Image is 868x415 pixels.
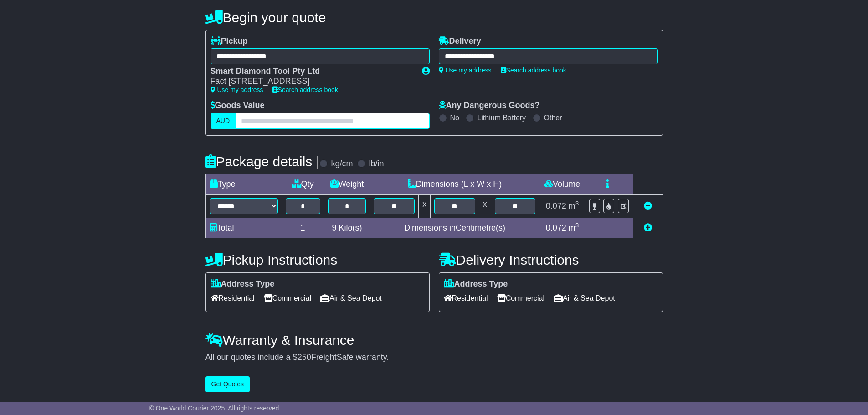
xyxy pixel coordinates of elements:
div: All our quotes include a $ FreightSafe warranty. [205,353,663,363]
td: Volume [539,174,585,194]
a: Use my address [439,67,492,74]
label: kg/cm [331,159,353,169]
td: x [479,194,491,218]
label: Address Type [211,279,275,289]
span: Commercial [264,291,311,305]
span: m [569,223,579,232]
label: Other [544,113,562,122]
td: Kilo(s) [324,218,370,238]
a: Search address book [272,86,338,93]
label: Pickup [211,36,248,46]
div: Smart Diamond Tool Pty Ltd [211,67,413,77]
span: Residential [211,291,255,305]
label: Address Type [444,279,508,289]
a: Use my address [211,86,263,93]
td: Type [205,174,282,194]
a: Search address book [501,67,566,74]
td: 1 [282,218,324,238]
td: Weight [324,174,370,194]
span: Residential [444,291,488,305]
label: Delivery [439,36,481,46]
label: No [450,113,459,122]
span: 0.072 [546,201,566,210]
span: 9 [332,223,336,232]
button: Get Quotes [205,376,250,392]
td: x [419,194,431,218]
h4: Delivery Instructions [439,252,663,267]
a: Remove this item [644,201,652,210]
span: m [569,201,579,210]
td: Qty [282,174,324,194]
td: Total [205,218,282,238]
span: Commercial [497,291,544,305]
td: Dimensions (L x W x H) [370,174,539,194]
a: Add new item [644,223,652,232]
label: Lithium Battery [477,113,526,122]
label: lb/in [369,159,384,169]
span: Air & Sea Depot [554,291,615,305]
h4: Package details | [205,154,320,169]
div: Fact [STREET_ADDRESS] [211,77,413,87]
span: 250 [298,353,311,362]
span: © One World Courier 2025. All rights reserved. [149,405,281,412]
span: Air & Sea Depot [320,291,382,305]
sup: 3 [575,222,579,229]
h4: Pickup Instructions [205,252,430,267]
label: AUD [211,113,236,129]
span: 0.072 [546,223,566,232]
label: Any Dangerous Goods? [439,101,540,111]
label: Goods Value [211,101,265,111]
h4: Begin your quote [205,10,663,25]
td: Dimensions in Centimetre(s) [370,218,539,238]
sup: 3 [575,200,579,207]
h4: Warranty & Insurance [205,333,663,348]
